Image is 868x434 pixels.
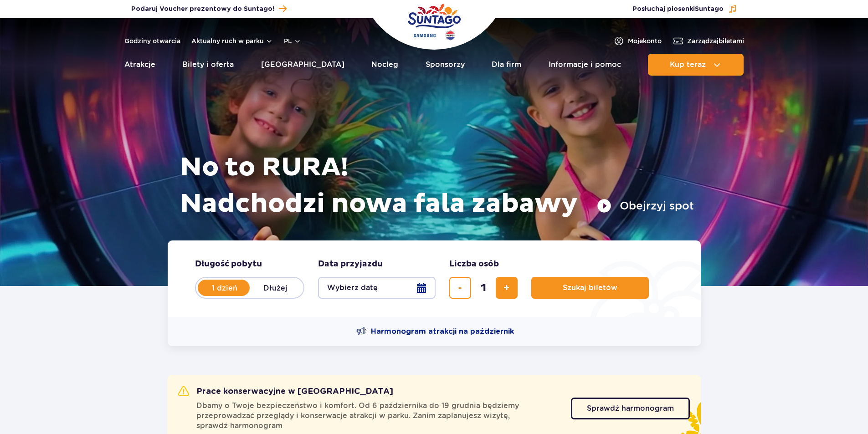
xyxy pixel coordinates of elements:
[426,54,465,76] a: Sponsorzy
[563,284,617,292] span: Szukaj biletów
[250,278,302,297] label: Dłużej
[473,277,494,299] input: liczba biletów
[648,54,744,76] button: Kup teraz
[191,37,273,45] button: Aktualny ruch w parku
[124,36,180,46] a: Godziny otwarcia
[492,54,521,76] a: Dla firm
[449,277,471,299] button: usuń bilet
[449,259,499,270] span: Liczba osób
[571,398,690,419] a: Sprawdź harmonogram
[196,401,560,431] span: Dbamy o Twoje bezpieczeństwo i komfort. Od 6 października do 19 grudnia będziemy przeprowadzać pr...
[131,5,274,14] span: Podaruj Voucher prezentowy do Suntago!
[182,54,234,76] a: Bilety i oferta
[597,199,694,213] button: Obejrzyj spot
[687,36,744,46] span: Zarządzaj biletami
[628,36,662,46] span: Moje konto
[284,36,301,46] button: pl
[695,6,724,12] span: Suntago
[195,259,262,270] span: Długość pobytu
[670,61,706,69] span: Kup teraz
[356,326,514,337] a: Harmonogram atrakcji na październik
[199,278,251,297] label: 1 dzień
[131,3,287,15] a: Podaruj Voucher prezentowy do Suntago!
[371,327,514,337] span: Harmonogram atrakcji na październik
[124,54,155,76] a: Atrakcje
[261,54,344,76] a: [GEOGRAPHIC_DATA]
[632,5,737,14] button: Posłuchaj piosenkiSuntago
[178,386,393,397] h2: Prace konserwacyjne w [GEOGRAPHIC_DATA]
[371,54,398,76] a: Nocleg
[318,277,436,299] button: Wybierz datę
[673,36,744,46] a: Zarządzajbiletami
[587,405,674,412] span: Sprawdź harmonogram
[168,240,701,317] form: Planowanie wizyty w Park of Poland
[496,277,518,299] button: dodaj bilet
[180,149,694,222] h1: No to RURA! Nadchodzi nowa fala zabawy
[318,259,383,270] span: Data przyjazdu
[613,36,662,46] a: Mojekonto
[632,5,724,14] span: Posłuchaj piosenki
[549,54,621,76] a: Informacje i pomoc
[531,277,649,299] button: Szukaj biletów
